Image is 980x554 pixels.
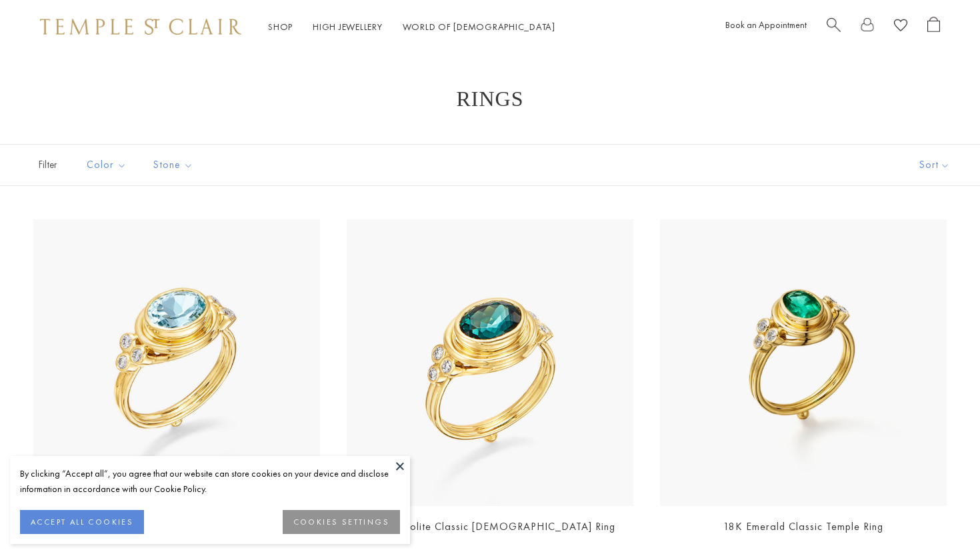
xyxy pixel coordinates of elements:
img: 18K Aquamarine Classic Temple Ring [33,219,320,506]
span: Stone [147,157,203,173]
a: World of [DEMOGRAPHIC_DATA]World of [DEMOGRAPHIC_DATA] [403,21,555,33]
button: Stone [143,150,203,180]
img: 18K Indicolite Classic Temple Ring [347,219,633,506]
button: Show sort by [889,145,980,185]
button: ACCEPT ALL COOKIES [20,510,144,534]
a: Search [827,17,841,37]
img: Temple St. Clair [40,19,241,35]
a: View Wishlist [894,17,907,37]
a: High JewelleryHigh Jewellery [313,21,383,33]
img: 18K Emerald Classic Temple Ring [660,219,947,506]
button: Color [77,150,137,180]
div: By clicking “Accept all”, you agree that our website can store cookies on your device and disclos... [20,466,400,497]
button: COOKIES SETTINGS [283,510,400,534]
a: ShopShop [268,21,293,33]
iframe: Gorgias live chat messenger [913,491,967,541]
h1: Rings [53,87,927,111]
a: 18K Emerald Classic Temple Ring [723,519,883,533]
nav: Main navigation [268,19,555,35]
a: Book an Appointment [725,19,807,31]
a: Open Shopping Bag [927,17,940,37]
span: Color [80,157,137,173]
a: 18K Indicolite Classic [DEMOGRAPHIC_DATA] Ring [365,519,615,533]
